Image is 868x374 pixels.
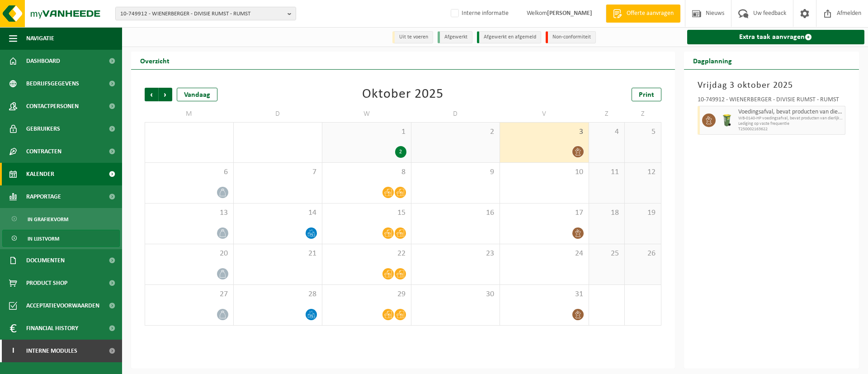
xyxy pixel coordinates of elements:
span: Offerte aanvragen [624,9,676,18]
li: Non-conformiteit [546,31,596,43]
a: Extra taak aanvragen [687,30,865,44]
span: Voedingsafval, bevat producten van dierlijke oorsprong, onverpakt, categorie 3 [738,109,843,116]
span: 28 [238,289,318,299]
li: Afgewerkt [438,31,472,43]
div: 2 [395,146,406,158]
span: 29 [327,289,406,299]
span: Volgende [159,88,172,101]
span: 16 [416,208,495,218]
span: 3 [505,127,584,137]
td: Z [589,106,625,122]
a: In lijstvorm [2,230,120,247]
span: Kalender [26,163,54,185]
span: Documenten [26,249,65,272]
li: Afgewerkt en afgemeld [477,31,541,43]
span: 30 [416,289,495,299]
img: WB-0140-HPE-GN-50 [720,114,734,127]
span: 19 [629,208,656,218]
span: 5 [629,127,656,137]
span: 27 [150,289,229,299]
span: 26 [629,249,656,259]
td: M [145,106,234,122]
span: 23 [416,249,495,259]
div: Vandaag [177,88,217,101]
span: 24 [505,249,584,259]
span: In grafiekvorm [28,211,68,228]
span: Bedrijfsgegevens [26,72,79,95]
span: Contactpersonen [26,95,79,118]
span: 7 [238,167,318,177]
span: 1 [327,127,406,137]
span: 11 [594,167,620,177]
span: I [9,340,17,362]
span: 18 [594,208,620,218]
span: Dashboard [26,50,60,72]
span: 22 [327,249,406,259]
span: Lediging op vaste frequentie [738,121,843,127]
span: 14 [238,208,318,218]
label: Interne informatie [449,7,509,20]
div: Oktober 2025 [362,88,443,101]
a: Print [632,88,661,101]
button: 10-749912 - WIENERBERGER - DIVISIE RUMST - RUMST [115,7,296,20]
div: 10-749912 - WIENERBERGER - DIVISIE RUMST - RUMST [698,97,846,106]
td: D [234,106,323,122]
span: T250002163622 [738,127,843,132]
span: Financial History [26,317,78,340]
span: 17 [505,208,584,218]
span: 12 [629,167,656,177]
span: Navigatie [26,27,54,50]
span: 4 [594,127,620,137]
td: V [500,106,589,122]
span: 6 [150,167,229,177]
td: D [411,106,500,122]
span: 2 [416,127,495,137]
span: Print [639,91,654,99]
span: 20 [150,249,229,259]
span: Contracten [26,140,61,163]
a: In grafiekvorm [2,210,120,227]
span: 9 [416,167,495,177]
span: Interne modules [26,340,77,362]
span: 25 [594,249,620,259]
span: 13 [150,208,229,218]
td: Z [625,106,661,122]
span: 8 [327,167,406,177]
span: 10-749912 - WIENERBERGER - DIVISIE RUMST - RUMST [120,7,284,21]
span: 10 [505,167,584,177]
a: Offerte aanvragen [606,5,680,23]
span: 15 [327,208,406,218]
span: Acceptatievoorwaarden [26,294,99,317]
li: Uit te voeren [392,31,433,43]
h2: Overzicht [131,52,179,69]
span: In lijstvorm [28,230,59,247]
span: WB-0140-HP voedingsafval, bevat producten van dierlijke oors [738,116,843,121]
h3: Vrijdag 3 oktober 2025 [698,79,846,92]
span: Gebruikers [26,118,60,140]
td: W [322,106,411,122]
h2: Dagplanning [684,52,741,69]
span: Product Shop [26,272,67,294]
span: Rapportage [26,185,61,208]
strong: [PERSON_NAME] [547,10,592,17]
span: Vorige [145,88,158,101]
span: 21 [238,249,318,259]
span: 31 [505,289,584,299]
